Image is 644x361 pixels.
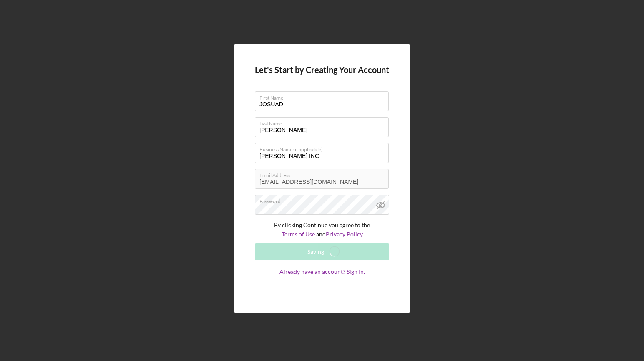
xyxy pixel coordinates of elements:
[259,143,389,153] label: Business Name (if applicable)
[255,65,389,75] h4: Let's Start by Creating Your Account
[255,221,389,239] p: By clicking Continue you agree to the and
[307,243,324,260] div: Saving
[326,231,363,238] a: Privacy Policy
[282,231,315,238] a: Terms of Use
[259,195,389,204] label: Password
[259,92,389,101] label: First Name
[255,243,389,260] button: Saving
[259,118,389,127] label: Last Name
[255,268,389,292] a: Already have an account? Sign In.
[259,169,389,178] label: Email Address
